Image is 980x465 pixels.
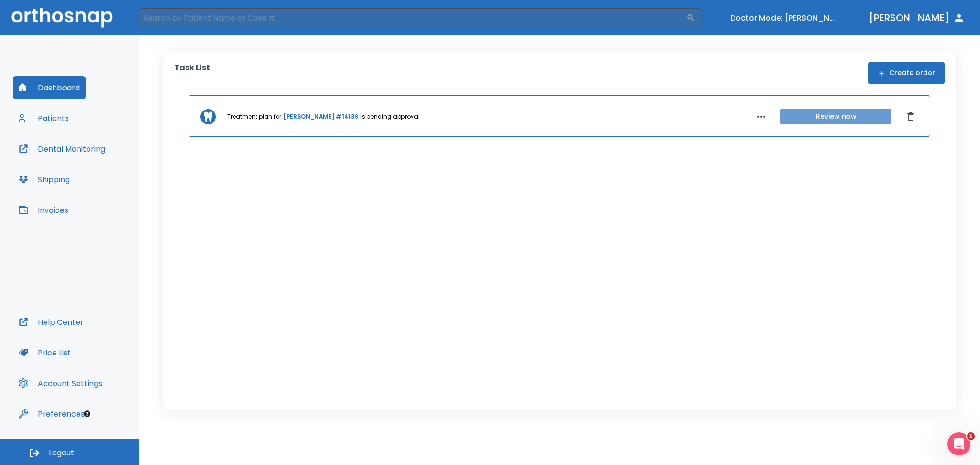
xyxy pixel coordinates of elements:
[13,372,108,395] button: Account Settings
[13,137,111,160] button: Dental Monitoring
[865,9,969,26] button: [PERSON_NAME]
[137,8,686,27] input: Search by Patient Name or Case #
[780,109,891,124] button: Review now
[13,341,77,364] button: Price List
[13,199,74,221] button: Invoices
[13,76,86,99] button: Dashboard
[947,432,970,455] iframe: Intercom live chat
[13,310,89,333] button: Help Center
[13,402,90,425] button: Preferences
[868,62,945,84] button: Create order
[726,10,841,26] button: Doctor Mode: [PERSON_NAME]
[227,112,281,121] p: Treatment plan for
[13,168,76,191] button: Shipping
[13,107,75,130] button: Patients
[11,8,113,27] img: Orthosnap
[83,410,91,418] div: Tooltip anchor
[967,432,975,440] span: 1
[903,109,918,124] button: Dismiss
[174,62,210,84] p: Task List
[49,448,74,458] span: Logout
[283,112,358,121] a: [PERSON_NAME] #14138
[360,112,420,121] p: is pending approval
